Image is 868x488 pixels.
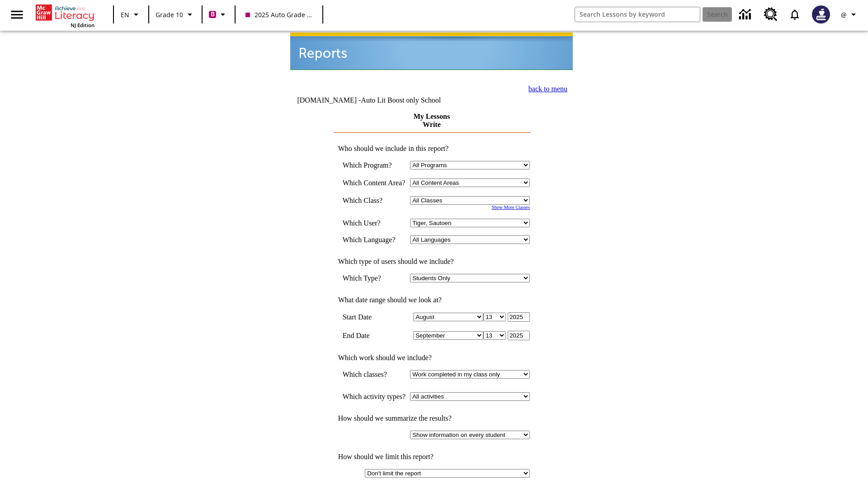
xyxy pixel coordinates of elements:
[334,453,530,461] td: How should we limit this report?
[575,7,700,22] input: search field
[211,9,215,20] span: B
[343,312,406,322] td: Start Date
[205,6,232,23] button: Boost Class color is violet red. Change class color
[759,2,783,27] a: Resource Center, Will open in new tab
[343,331,406,340] td: End Date
[156,10,183,19] span: Grade 10
[414,113,450,128] a: My Lessons Write
[297,96,463,104] td: [DOMAIN_NAME] -
[528,85,567,93] a: back to menu
[343,161,406,169] td: Which Program?
[117,6,146,23] button: Language: EN, Select a language
[783,3,807,26] a: Notifications
[334,296,530,304] td: What date range should we look at?
[841,10,847,19] span: @
[36,3,94,28] div: Home
[343,274,406,282] td: Which Type?
[245,10,312,19] span: 2025 Auto Grade 10
[334,414,530,422] td: How should we summarize the results?
[734,2,759,27] a: Data Center
[334,258,530,266] td: Which type of users should we include?
[492,205,530,210] a: Show More Classes
[152,6,199,23] button: Grade: Grade 10, Select a grade
[71,22,94,28] span: NJ Edition
[121,10,129,19] span: EN
[334,145,530,153] td: Who should we include in this report?
[835,6,864,23] button: Profile/Settings
[343,179,406,187] nobr: Which Content Area?
[343,196,406,205] td: Which Class?
[4,1,30,28] button: Open side menu
[290,33,573,70] img: header
[343,392,406,401] td: Which activity types?
[343,235,406,244] td: Which Language?
[807,3,835,26] button: Select a new avatar
[334,354,530,362] td: Which work should we include?
[343,370,406,379] td: Which classes?
[343,219,406,227] td: Which User?
[812,5,830,23] img: Avatar
[361,96,441,104] nobr: Auto Lit Boost only School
